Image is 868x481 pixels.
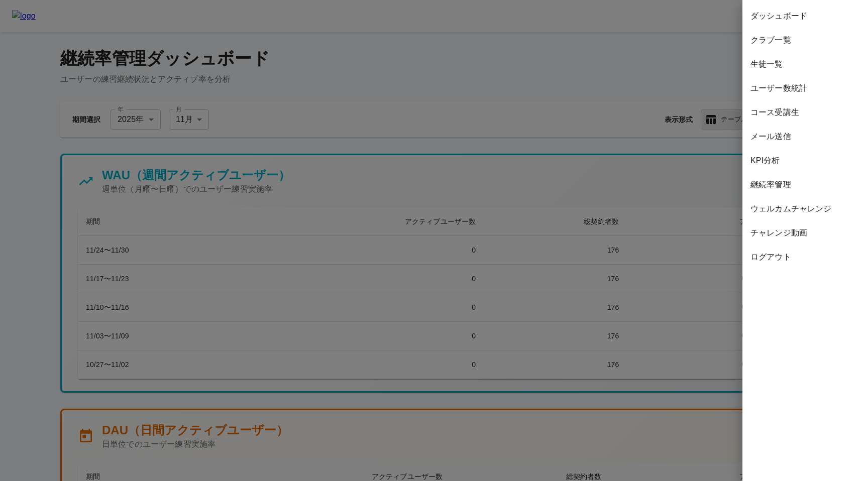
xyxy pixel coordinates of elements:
div: メール送信 [742,125,868,149]
div: クラブ一覧 [742,28,868,52]
div: チャレンジ動画 [742,221,868,245]
div: 生徒一覧 [742,52,868,76]
span: ユーザー数統計 [750,82,860,94]
span: 生徒一覧 [750,58,860,70]
div: コース受講生 [742,100,868,125]
div: 継続率管理 [742,173,868,197]
span: KPI分析 [750,155,860,167]
div: ダッシュボード [742,4,868,28]
span: クラブ一覧 [750,34,860,46]
span: コース受講生 [750,106,860,118]
div: ログアウト [742,245,868,269]
span: ダッシュボード [750,10,860,22]
div: ウェルカムチャレンジ [742,197,868,221]
span: チャレンジ動画 [750,227,860,239]
span: メール送信 [750,131,860,143]
span: ログアウト [750,251,860,263]
span: 継続率管理 [750,179,860,191]
span: ウェルカムチャレンジ [750,203,860,215]
div: KPI分析 [742,149,868,173]
div: ユーザー数統計 [742,76,868,100]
